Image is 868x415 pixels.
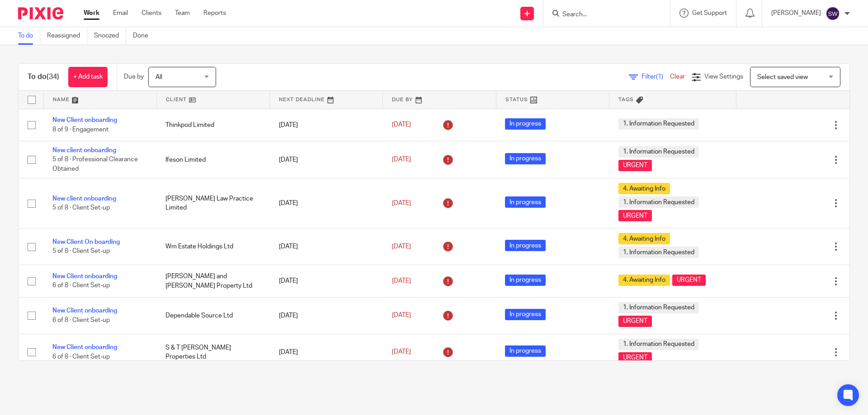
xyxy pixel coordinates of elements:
[656,74,663,80] span: (1)
[704,74,743,80] span: View Settings
[52,239,120,245] a: New Client On boarding
[618,183,670,194] span: 4. Awaiting Info
[52,344,117,350] a: New Client onboarding
[270,228,383,265] td: [DATE]
[618,302,699,313] span: 1. Information Requested
[392,243,411,250] span: [DATE]
[156,74,162,80] span: All
[505,196,546,208] span: In progress
[156,334,269,370] td: S & T [PERSON_NAME] Properties Ltd
[156,297,269,334] td: Dependable Source Ltd
[84,9,99,18] a: Work
[52,283,110,289] span: 6 of 8 · Client Set-up
[505,118,546,130] span: In progress
[561,11,643,19] input: Search
[392,200,411,206] span: [DATE]
[142,9,161,18] a: Clients
[270,265,383,297] td: [DATE]
[18,27,40,45] a: To do
[270,109,383,141] td: [DATE]
[826,6,840,21] img: svg%3E
[18,7,63,19] img: Pixie
[757,74,808,80] span: Select saved view
[270,141,383,178] td: [DATE]
[28,72,59,82] h1: To do
[52,157,138,173] span: 5 of 8 · Professional Clearance Obtained
[52,126,108,133] span: 8 of 9 · Engagement
[156,228,269,265] td: Wm Estate Holdings Ltd
[505,309,546,320] span: In progress
[392,156,411,163] span: [DATE]
[68,67,108,87] a: + Add task
[670,74,685,80] a: Clear
[133,27,155,45] a: Done
[505,153,546,164] span: In progress
[52,354,110,360] span: 6 of 8 · Client Set-up
[505,275,546,286] span: In progress
[618,275,670,286] span: 4. Awaiting Info
[156,109,269,141] td: Thinkpod Limited
[270,297,383,334] td: [DATE]
[52,196,116,202] a: New client onboarding
[156,141,269,178] td: Ifeson Limited
[642,74,670,80] span: Filter
[618,146,699,158] span: 1. Information Requested
[52,317,110,323] span: 6 of 8 · Client Set-up
[52,308,117,314] a: New Client onboarding
[771,9,821,18] p: [PERSON_NAME]
[270,334,383,370] td: [DATE]
[618,160,652,171] span: URGENT
[124,72,144,81] p: Due by
[505,240,546,251] span: In progress
[672,275,706,286] span: URGENT
[618,210,652,221] span: URGENT
[618,247,699,258] span: 1. Information Requested
[156,178,269,228] td: [PERSON_NAME] Law Practice Limited
[52,205,110,211] span: 5 of 8 · Client Set-up
[392,349,411,355] span: [DATE]
[113,9,128,18] a: Email
[52,248,110,255] span: 5 of 8 · Client Set-up
[47,27,87,45] a: Reassigned
[392,312,411,319] span: [DATE]
[392,122,411,128] span: [DATE]
[52,273,117,280] a: New Client onboarding
[618,118,699,130] span: 1. Information Requested
[618,97,634,102] span: Tags
[618,196,699,208] span: 1. Information Requested
[618,233,670,244] span: 4. Awaiting Info
[618,339,699,350] span: 1. Information Requested
[692,10,727,16] span: Get Support
[47,73,59,80] span: (34)
[175,9,190,18] a: Team
[270,178,383,228] td: [DATE]
[618,352,652,364] span: URGENT
[52,147,116,154] a: New client onboarding
[52,117,117,123] a: New Client onboarding
[392,278,411,284] span: [DATE]
[156,265,269,297] td: [PERSON_NAME] and [PERSON_NAME] Property Ltd
[203,9,226,18] a: Reports
[94,27,126,45] a: Snoozed
[505,345,546,357] span: In progress
[618,316,652,327] span: URGENT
